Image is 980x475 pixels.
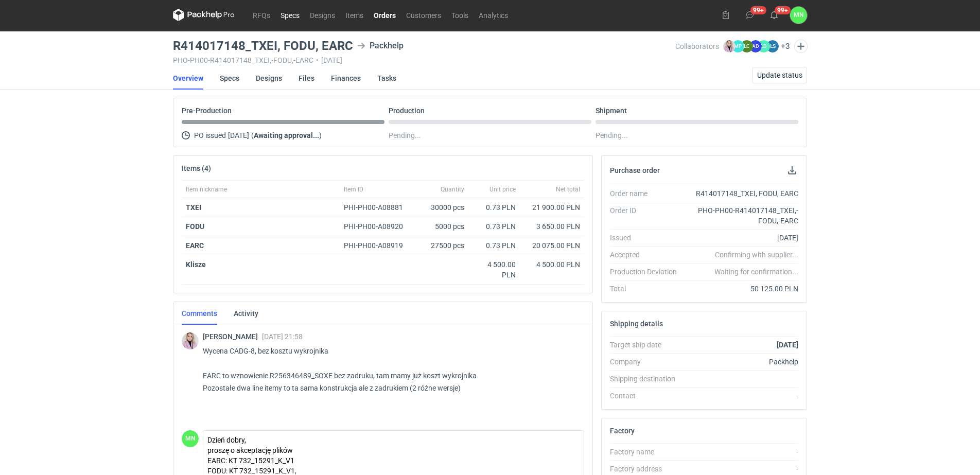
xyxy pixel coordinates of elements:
div: - [685,464,798,474]
div: 5000 pcs [417,217,468,236]
figcaption: MN [182,430,199,447]
span: [DATE] 21:58 [262,332,303,341]
p: Production [389,107,425,115]
svg: Packhelp Pro [173,9,235,21]
div: Order name [610,188,685,199]
a: Tools [446,9,474,21]
div: Contact [610,391,685,401]
div: PHI-PH00-A08919 [344,240,413,251]
div: PHO-PH00-R414017148_TXEI,-FODU,-EARC [DATE] [173,56,675,64]
span: Item nickname [186,185,227,193]
div: Pending... [596,129,798,142]
figcaption: MP [732,40,744,52]
button: 99+ [766,7,782,23]
div: PHI-PH00-A08881 [344,202,413,213]
div: 21 900.00 PLN [524,202,580,213]
span: Net total [556,185,580,193]
div: - [685,447,798,457]
span: Pending... [389,129,421,142]
img: Klaudia Wiśniewska [723,40,736,52]
a: Orders [369,9,401,21]
div: Company [610,357,685,367]
strong: Klisze [186,260,206,269]
span: [PERSON_NAME] [203,332,262,341]
figcaption: AD [749,40,762,52]
h2: Purchase order [610,166,660,174]
span: [DATE] [228,129,249,142]
span: • [316,56,319,64]
h2: Items (4) [182,164,211,172]
div: R414017148_TXEI, FODU, EARC [685,188,798,199]
figcaption: ŁC [741,40,753,52]
button: Edit collaborators [794,40,808,53]
div: 50 125.00 PLN [685,284,798,294]
a: Designs [256,67,282,90]
div: Factory name [610,447,685,457]
div: Production Deviation [610,267,685,277]
p: Wycena CADG-8, bez kosztu wykrojnika EARC to wznowienie R256346489_SOXE bez zadruku, tam mamy już... [203,345,576,394]
strong: EARC [186,241,204,250]
div: Accepted [610,250,685,260]
strong: [DATE] [777,341,798,349]
em: Waiting for confirmation... [714,267,798,277]
img: Klaudia Wiśniewska [182,332,199,349]
a: Customers [401,9,446,21]
h3: R414017148_TXEI, FODU, EARC [173,40,353,52]
a: Finances [331,67,361,90]
a: Specs [220,67,239,90]
div: Target ship date [610,340,685,350]
button: MN [790,7,807,24]
figcaption: ŁS [766,40,779,52]
span: Collaborators [675,42,719,50]
div: PHO-PH00-R414017148_TXEI,-FODU,-EARC [685,205,798,226]
div: [DATE] [685,233,798,243]
h2: Factory [610,427,635,435]
button: +3 [781,42,790,51]
div: 30000 pcs [417,198,468,217]
span: Update status [757,72,802,79]
div: Małgorzata Nowotna [790,7,807,24]
div: 4 500.00 PLN [524,259,580,270]
div: Shipping destination [610,374,685,384]
a: Analytics [474,9,513,21]
div: 27500 pcs [417,236,468,255]
div: 3 650.00 PLN [524,221,580,232]
em: Confirming with supplier... [715,251,798,259]
div: Małgorzata Nowotna [182,430,199,447]
button: Update status [752,67,807,83]
a: Specs [275,9,305,21]
a: TXEI [186,203,201,212]
div: 0.73 PLN [472,240,516,251]
a: RFQs [248,9,275,21]
div: Packhelp [685,357,798,367]
span: Quantity [441,185,464,193]
button: Download PO [786,164,798,177]
div: 0.73 PLN [472,221,516,232]
p: Shipment [596,107,627,115]
div: Total [610,284,685,294]
strong: Awaiting approval... [254,131,319,139]
div: Packhelp [357,40,404,52]
div: 0.73 PLN [472,202,516,213]
div: PO issued [182,129,384,142]
a: Tasks [377,67,396,90]
div: Issued [610,233,685,243]
span: Unit price [489,185,516,193]
span: ( [251,131,254,139]
p: Pre-Production [182,107,232,115]
button: 99+ [742,7,758,23]
a: Activity [234,302,258,325]
div: Factory address [610,464,685,474]
figcaption: ŁD [758,40,770,52]
a: Designs [305,9,340,21]
a: FODU [186,222,204,231]
span: ) [319,131,322,139]
div: PHI-PH00-A08920 [344,221,413,232]
div: 20 075.00 PLN [524,240,580,251]
a: Comments [182,302,217,325]
a: Items [340,9,369,21]
div: Order ID [610,205,685,226]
